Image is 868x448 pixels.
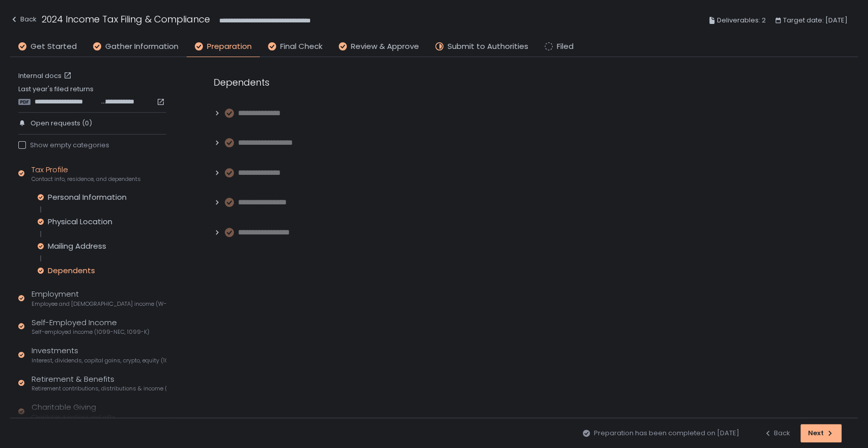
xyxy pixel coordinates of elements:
span: Preparation [207,41,252,52]
span: Deliverables: 2 [717,14,766,27]
span: Final Check [280,41,322,52]
span: Contact info, residence, and dependents [32,175,141,183]
span: Employee and [DEMOGRAPHIC_DATA] income (W-2s) [32,300,166,308]
span: Open requests (0) [31,119,92,128]
span: Gather Information [105,41,178,52]
span: Self-employed income (1099-NEC, 1099-K) [32,328,149,336]
div: Physical Location [48,217,112,227]
div: Retirement & Benefits [32,374,166,393]
span: Target date: [DATE] [783,14,848,27]
div: Last year's filed returns [18,85,166,106]
div: Mailing Address [48,241,106,251]
a: Internal docs [18,71,74,81]
span: Get Started [31,41,77,52]
div: Tax Profile [32,164,141,183]
span: Submit to Authorities [447,41,528,52]
div: Employment [32,288,166,308]
div: Back [764,429,790,438]
div: Dependents [214,75,702,89]
span: Retirement contributions, distributions & income (1099-R, 5498) [32,385,166,392]
button: Next [800,424,842,442]
span: Filed [557,41,574,52]
span: Charitable donations and gifts [32,413,115,421]
div: Charitable Giving [32,402,115,421]
h1: 2024 Income Tax Filing & Compliance [42,12,210,26]
span: Interest, dividends, capital gains, crypto, equity (1099s, K-1s) [32,357,166,364]
div: Back [10,13,37,25]
span: Review & Approve [351,41,419,52]
div: Self-Employed Income [32,317,149,336]
span: Preparation has been completed on [DATE] [594,429,739,438]
div: Next [808,429,834,438]
div: Investments [32,345,166,364]
div: Personal Information [48,192,127,202]
div: Dependents [48,266,95,276]
button: Back [764,424,790,442]
button: Back [10,12,37,29]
